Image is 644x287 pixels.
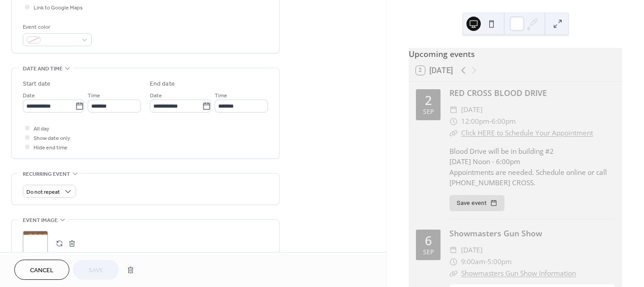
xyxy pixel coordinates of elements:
div: Sep [423,109,434,115]
div: Upcoming events [409,48,622,60]
span: Do not repeat [26,187,60,197]
div: ​ [449,244,458,256]
span: 6:00pm [491,116,516,127]
div: ​ [449,268,458,279]
span: Date [23,91,35,100]
span: Time [215,91,227,100]
span: Date and time [23,64,63,74]
div: ; [23,231,48,256]
span: Link to Google Maps [34,3,83,13]
div: Blood Drive will be in building #2 [DATE] Noon - 6:00pm Appointments are needed. Schedule online ... [449,146,615,187]
span: - [485,256,487,268]
div: ​ [449,256,458,268]
div: Event color [23,22,90,32]
span: [DATE] [461,104,483,116]
span: Hide end time [34,143,68,152]
span: Time [88,91,100,100]
a: Click HERE to Schedule Your Appointment [461,128,593,138]
button: Save event [449,195,504,211]
a: RED CROSS BLOOD DRIVE [449,87,547,98]
a: Showmasters Gun Show Information [461,269,576,278]
a: Showmasters Gun Show [449,228,542,239]
div: Sep [423,249,434,255]
button: Cancel [14,260,69,280]
div: ​ [449,104,458,116]
span: Event image [23,216,58,225]
span: 12:00pm [461,116,489,127]
span: Date [150,91,162,100]
div: Start date [23,79,51,89]
div: 2 [425,94,432,107]
span: All day [34,124,49,134]
span: Show date only [34,134,70,143]
span: 5:00pm [487,256,512,268]
div: End date [150,79,175,89]
span: - [489,116,491,127]
span: 9:00am [461,256,485,268]
div: 6 [425,235,432,247]
span: Recurring event [23,170,70,179]
div: ​ [449,116,458,127]
span: [DATE] [461,244,483,256]
span: Cancel [30,266,54,275]
div: ​ [449,127,458,139]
